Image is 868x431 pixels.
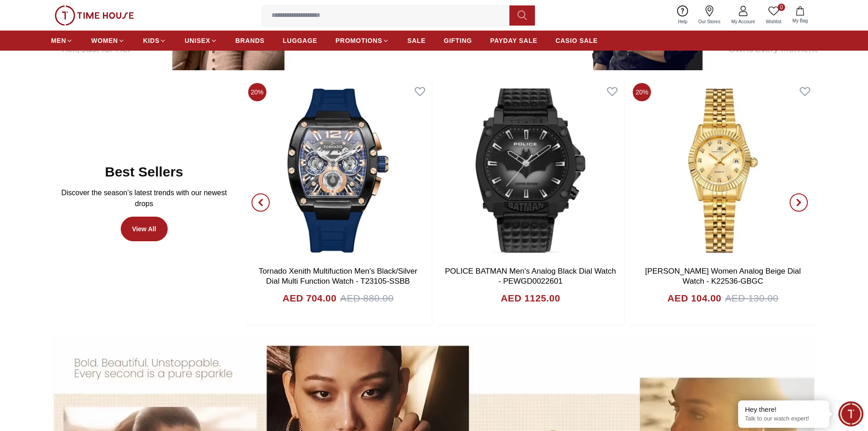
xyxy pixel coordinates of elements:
a: BRANDS [236,32,265,49]
a: POLICE BATMAN Men's Analog Black Dial Watch - PEWGD0022601 [445,267,616,286]
img: ... [55,5,134,26]
span: CASIO SALE [555,36,598,45]
a: PAYDAY SALE [490,32,537,49]
span: Help [674,18,691,25]
div: Hey there! [745,405,822,414]
a: CASIO SALE [555,32,598,49]
span: MEN [51,36,66,45]
h4: AED 104.00 [668,291,721,306]
a: SALE [407,32,426,49]
span: GIFTING [444,36,472,45]
span: AED 880.00 [340,291,393,306]
h4: AED 704.00 [282,291,336,306]
h2: Best Sellers [105,164,183,180]
img: POLICE BATMAN Men's Analog Black Dial Watch - PEWGD0022601 [437,79,624,262]
button: My Bag [787,5,813,26]
h4: AED 1125.00 [501,291,560,306]
span: LUGGAGE [283,36,318,45]
p: Talk to our watch expert! [745,415,822,423]
span: 0 [778,4,785,11]
a: UNISEX [185,32,217,49]
a: 0Wishlist [760,4,787,27]
span: KIDS [143,36,159,45]
img: Tornado Xenith Multifuction Men's Black/Silver Dial Multi Function Watch - T23105-SSBB [244,79,431,262]
a: Tornado Xenith Multifuction Men's Black/Silver Dial Multi Function Watch - T23105-SSBB [259,267,417,286]
a: [PERSON_NAME] Women Analog Beige Dial Watch - K22536-GBGC [645,267,801,286]
span: UNISEX [185,36,210,45]
span: My Bag [789,17,812,24]
span: PROMOTIONS [335,36,382,45]
a: MEN [51,32,73,49]
span: PAYDAY SALE [490,36,537,45]
span: 20% [633,83,651,101]
a: Our Stores [693,4,726,27]
a: WOMEN [91,32,125,49]
span: My Account [728,18,759,25]
img: Kenneth Scott Women Analog Beige Dial Watch - K22536-GBGC [629,79,817,262]
a: PROMOTIONS [335,32,389,49]
a: KIDS [143,32,166,49]
span: Our Stores [695,18,724,25]
span: AED 130.00 [725,291,778,306]
span: WOMEN [91,36,118,45]
a: GIFTING [444,32,472,49]
a: Help [673,4,693,27]
div: Chat Widget [838,401,863,426]
span: BRANDS [236,36,265,45]
a: View All [121,217,168,241]
p: Discover the season’s latest trends with our newest drops [58,187,230,209]
a: LUGGAGE [283,32,318,49]
span: SALE [407,36,426,45]
span: Wishlist [762,18,785,25]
